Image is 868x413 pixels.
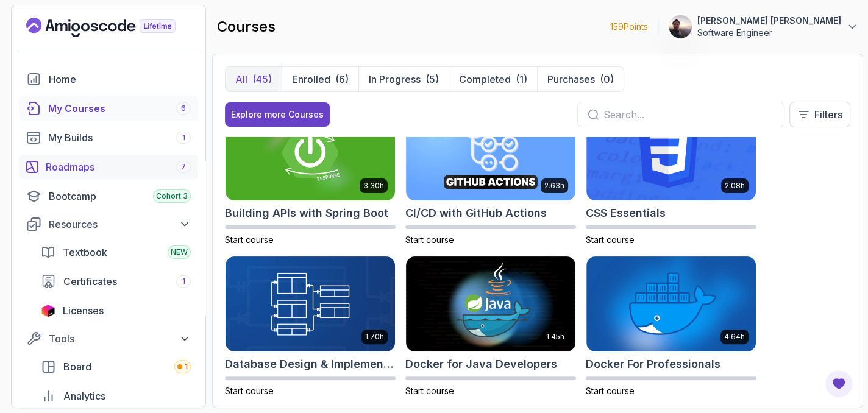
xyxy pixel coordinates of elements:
[34,384,198,408] a: analytics
[610,21,648,33] p: 159 Points
[425,72,439,86] div: (5)
[603,107,774,122] input: Search...
[19,96,198,121] a: courses
[405,205,547,222] h2: CI/CD with GitHub Actions
[48,130,191,145] div: My Builds
[19,67,198,91] a: home
[182,133,185,143] span: 1
[369,72,421,86] p: In Progress
[182,277,185,286] span: 1
[49,72,191,86] div: Home
[19,155,198,179] a: roadmaps
[405,386,454,396] span: Start course
[789,102,850,127] button: Filters
[226,67,282,91] button: All(45)
[34,240,198,264] a: textbook
[49,331,191,346] div: Tools
[406,106,575,201] img: CI/CD with GitHub Actions card
[824,369,853,398] button: Open Feedback Button
[586,235,635,245] span: Start course
[63,303,104,318] span: Licenses
[181,162,186,172] span: 7
[217,17,276,37] h2: courses
[226,256,395,351] img: Database Design & Implementation card
[586,106,756,201] img: CSS Essentials card
[516,72,527,86] div: (1)
[668,15,858,39] button: user profile image[PERSON_NAME] [PERSON_NAME]Software Engineer
[697,15,841,27] p: [PERSON_NAME] [PERSON_NAME]
[358,67,449,91] button: In Progress(5)
[537,67,624,91] button: Purchases(0)
[41,305,55,317] img: jetbrains icon
[586,356,720,373] h2: Docker For Professionals
[669,15,692,38] img: user profile image
[225,235,274,245] span: Start course
[63,359,91,374] span: Board
[544,181,564,191] p: 2.63h
[181,104,186,113] span: 6
[48,101,191,116] div: My Courses
[586,205,666,222] h2: CSS Essentials
[34,269,198,294] a: certificates
[363,181,384,191] p: 3.30h
[546,332,564,342] p: 1.45h
[225,356,396,373] h2: Database Design & Implementation
[34,355,198,379] a: board
[406,256,575,351] img: Docker for Java Developers card
[600,72,614,86] div: (0)
[335,72,349,86] div: (6)
[49,189,191,203] div: Bootcamp
[547,72,595,86] p: Purchases
[586,386,635,396] span: Start course
[235,72,247,86] p: All
[63,245,107,259] span: Textbook
[725,181,745,191] p: 2.08h
[405,235,454,245] span: Start course
[19,184,198,208] a: bootcamp
[231,108,324,121] div: Explore more Courses
[449,67,537,91] button: Completed(1)
[46,160,191,174] div: Roadmaps
[26,18,204,37] a: Landing page
[19,125,198,150] a: builds
[365,332,384,342] p: 1.70h
[252,72,272,86] div: (45)
[34,298,198,323] a: licenses
[63,274,117,289] span: Certificates
[49,217,191,231] div: Resources
[185,362,188,372] span: 1
[292,72,330,86] p: Enrolled
[19,328,198,350] button: Tools
[724,332,745,342] p: 4.64h
[63,389,105,403] span: Analytics
[697,27,841,39] p: Software Engineer
[814,107,842,122] p: Filters
[156,191,188,201] span: Cohort 3
[282,67,358,91] button: Enrolled(6)
[19,213,198,235] button: Resources
[459,72,511,86] p: Completed
[405,356,557,373] h2: Docker for Java Developers
[225,386,274,396] span: Start course
[225,102,330,127] button: Explore more Courses
[171,247,188,257] span: NEW
[226,106,395,201] img: Building APIs with Spring Boot card
[586,256,756,351] img: Docker For Professionals card
[225,205,388,222] h2: Building APIs with Spring Boot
